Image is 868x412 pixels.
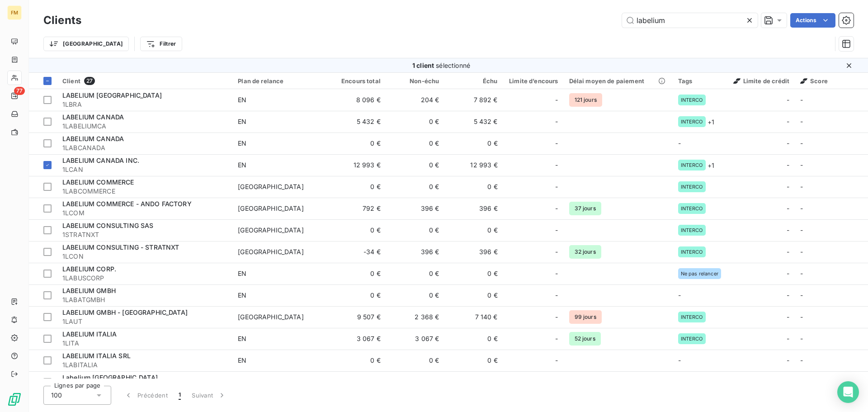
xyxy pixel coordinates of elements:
[7,392,22,407] img: Logo LeanPay
[787,334,789,343] span: -
[444,111,503,133] td: 5 432 €
[62,100,227,109] span: 1LBRA
[800,378,803,386] span: -
[386,154,444,176] td: 0 €
[800,77,828,85] span: Score
[327,371,386,393] td: 0 €
[238,247,304,256] div: [GEOGRAPHIC_DATA]
[787,204,789,213] span: -
[327,350,386,371] td: 0 €
[140,37,182,51] button: Filtrer
[62,222,153,229] span: LABELIUM CONSULTING SAS
[569,332,601,346] span: 52 jours
[800,226,803,234] span: -
[444,350,503,371] td: 0 €
[386,284,444,306] td: 0 €
[62,287,116,294] span: LABELIUM GMBH
[238,226,304,235] div: [GEOGRAPHIC_DATA]
[787,117,789,126] span: -
[238,117,246,126] div: EN
[555,204,558,213] span: -
[444,89,503,111] td: 7 892 €
[800,161,803,169] span: -
[555,95,558,104] span: -
[444,176,503,198] td: 0 €
[787,182,789,191] span: -
[412,62,434,69] span: 1 client
[787,378,789,387] span: -
[555,182,558,191] span: -
[386,263,444,284] td: 0 €
[62,200,192,208] span: LABELIUM COMMERCE - ANDO FACTORY
[238,313,304,322] div: [GEOGRAPHIC_DATA]
[238,161,246,170] div: EN
[386,133,444,154] td: 0 €
[681,314,703,320] span: INTERCO
[62,143,227,152] span: 1LABCANADA
[555,161,558,170] span: -
[678,139,681,147] span: -
[681,227,703,233] span: INTERCO
[555,291,558,300] span: -
[509,77,558,85] div: Limite d’encours
[787,269,789,278] span: -
[62,374,158,381] span: Labelium [GEOGRAPHIC_DATA]
[444,263,503,284] td: 0 €
[569,77,667,85] div: Délai moyen de paiement
[386,241,444,263] td: 396 €
[555,139,558,148] span: -
[555,334,558,343] span: -
[622,13,758,28] input: Rechercher
[386,219,444,241] td: 0 €
[555,313,558,322] span: -
[327,133,386,154] td: 0 €
[555,247,558,256] span: -
[238,77,322,85] div: Plan de relance
[62,230,227,239] span: 1STRATNXT
[386,111,444,133] td: 0 €
[62,360,227,369] span: 1LABITALIA
[179,391,181,400] span: 1
[386,198,444,219] td: 396 €
[62,122,227,131] span: 1LABELIUMCA
[787,226,789,235] span: -
[62,352,131,360] span: LABELIUM ITALIA SRL
[800,183,803,190] span: -
[327,241,386,263] td: -34 €
[238,139,246,148] div: EN
[62,243,179,251] span: LABELIUM CONSULTING - STRATNXT
[386,371,444,393] td: 0 €
[7,5,22,20] div: FM
[62,156,139,164] span: LABELIUM CANADA INC.
[62,178,134,186] span: LABELIUM COMMERCE
[238,291,246,300] div: EN
[800,270,803,277] span: -
[327,328,386,350] td: 3 067 €
[733,77,789,85] span: Limite de crédit
[681,119,703,124] span: INTERCO
[333,77,380,85] div: Encours total
[327,284,386,306] td: 0 €
[444,198,503,219] td: 396 €
[62,295,227,304] span: 1LABATGMBH
[386,350,444,371] td: 0 €
[238,204,304,213] div: [GEOGRAPHIC_DATA]
[62,187,227,196] span: 1LABCOMMERCE
[62,165,227,174] span: 1LCAN
[62,274,227,283] span: 1LABUSCORP
[681,162,703,168] span: INTERCO
[444,306,503,328] td: 7 140 €
[800,96,803,104] span: -
[555,356,558,365] span: -
[386,328,444,350] td: 3 067 €
[790,13,835,28] button: Actions
[62,308,188,316] span: LABELIUM GMBH - [GEOGRAPHIC_DATA]
[787,95,789,104] span: -
[186,386,232,405] button: Suivant
[787,247,789,256] span: -
[444,328,503,350] td: 0 €
[238,269,246,278] div: EN
[62,252,227,261] span: 1LCON
[392,77,439,85] div: Non-échu
[787,291,789,300] span: -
